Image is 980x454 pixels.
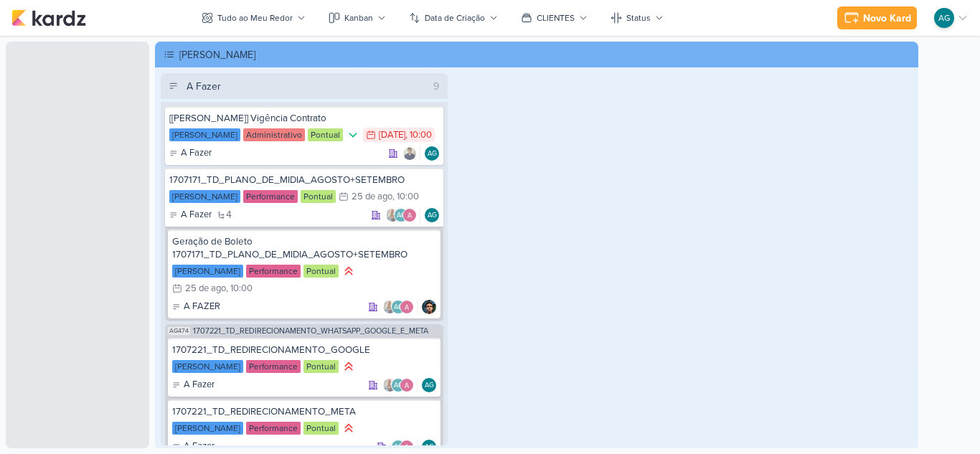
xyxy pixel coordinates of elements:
div: Administrativo [243,128,305,141]
div: Responsável: Nelito Junior [422,300,436,314]
div: Prioridade Alta [341,359,356,374]
div: , 10:00 [392,192,419,202]
div: Performance [246,265,301,278]
div: A Fazer [169,146,212,161]
div: Aline Gimenez Graciano [425,208,439,222]
p: AG [397,212,406,219]
img: Alessandra Gomes [402,208,417,222]
div: Colaboradores: Aline Gimenez Graciano, Alessandra Gomes [391,440,418,454]
p: AG [394,304,403,311]
div: [PERSON_NAME] [172,265,243,278]
div: Responsável: Aline Gimenez Graciano [422,378,436,392]
div: [PERSON_NAME] [172,422,243,435]
div: 9 [428,79,445,94]
div: Pontual [303,360,339,373]
p: AG [425,382,434,389]
div: Colaboradores: Levy Pessoa [402,146,420,161]
div: 25 de ago [352,192,392,202]
div: Aline Gimenez Graciano [934,8,954,28]
div: Pontual [303,265,339,278]
div: 1707171_TD_PLANO_DE_MIDIA_AGOSTO+SETEMBRO [169,174,439,186]
span: 1707221_TD_REDIRECIONAMENTO_WHATSAPP_GOOGLE_E_META [193,327,428,335]
div: [PERSON_NAME] [169,128,240,141]
p: A Fazer [184,440,215,454]
div: Performance [246,360,301,373]
div: Aline Gimenez Graciano [422,378,436,392]
div: Colaboradores: Iara Santos, Aline Gimenez Graciano, Alessandra Gomes [385,208,420,222]
div: A Fazer [169,208,212,222]
div: Aline Gimenez Graciano [391,440,405,454]
p: AG [394,382,403,389]
div: 1707221_TD_REDIRECIONAMENTO_META [172,405,436,418]
div: Novo Kard [863,11,911,26]
div: Aline Gimenez Graciano [425,146,439,161]
div: [PERSON_NAME] [179,47,914,62]
div: Colaboradores: Iara Santos, Aline Gimenez Graciano, Alessandra Gomes [382,378,418,392]
div: Aline Gimenez Graciano [422,440,436,454]
div: Aline Gimenez Graciano [391,378,405,392]
p: A FAZER [184,300,220,314]
div: Aline Gimenez Graciano [394,208,408,222]
div: Responsável: Aline Gimenez Graciano [425,208,439,222]
div: , 10:00 [405,131,432,140]
img: Alessandra Gomes [400,300,414,314]
div: Pontual [308,128,343,141]
div: Performance [243,190,298,203]
img: Alessandra Gomes [400,440,414,454]
div: [DATE] [379,131,405,140]
img: Levy Pessoa [402,146,417,161]
p: A Fazer [184,378,215,392]
p: AG [428,212,437,219]
p: AG [394,444,403,451]
p: AG [425,444,434,451]
img: Alessandra Gomes [400,378,414,392]
div: A Fazer [187,79,221,94]
img: Iara Santos [382,300,397,314]
p: A Fazer [181,208,212,222]
div: [PERSON_NAME] [169,190,240,203]
div: Aline Gimenez Graciano [391,300,405,314]
span: 4 [226,210,232,220]
div: Pontual [303,422,339,435]
img: kardz.app [11,9,86,27]
p: A Fazer [181,146,212,161]
div: Responsável: Aline Gimenez Graciano [425,146,439,161]
div: 25 de ago [185,284,226,293]
div: A FAZER [172,300,220,314]
img: Iara Santos [385,208,400,222]
div: Prioridade Alta [341,264,356,278]
div: Geração de Boleto 1707171_TD_PLANO_DE_MIDIA_AGOSTO+SETEMBRO [172,235,436,261]
img: Nelito Junior [422,300,436,314]
div: Pontual [301,190,336,203]
div: Responsável: Aline Gimenez Graciano [422,440,436,454]
div: 1707221_TD_REDIRECIONAMENTO_GOOGLE [172,344,436,356]
div: [Teixeira Duarte] Vigência Contrato [169,112,439,125]
span: AG474 [168,327,190,335]
div: Prioridade Baixa [346,128,360,142]
img: Iara Santos [382,378,397,392]
div: , 10:00 [226,284,253,293]
div: [PERSON_NAME] [172,360,243,373]
div: Colaboradores: Iara Santos, Aline Gimenez Graciano, Alessandra Gomes [382,300,418,314]
div: A Fazer [172,440,215,454]
p: AG [938,11,951,24]
button: Novo Kard [837,6,917,29]
div: Prioridade Alta [341,421,356,435]
div: Performance [246,422,301,435]
p: AG [428,151,437,158]
div: A Fazer [172,378,215,392]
